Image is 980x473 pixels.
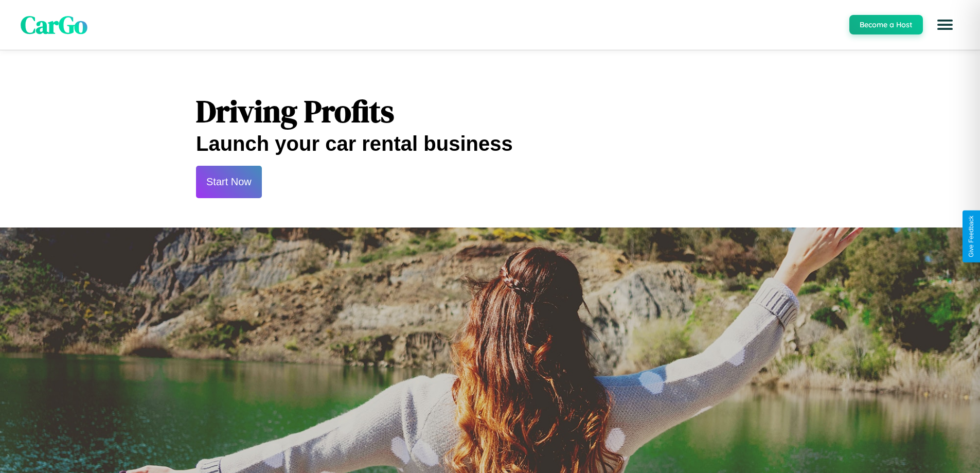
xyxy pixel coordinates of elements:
[196,90,784,132] h1: Driving Profits
[968,216,975,257] div: Give Feedback
[849,15,923,34] button: Become a Host
[196,132,784,155] h2: Launch your car rental business
[196,166,262,198] button: Start Now
[931,10,959,39] button: Open menu
[21,8,87,42] span: CarGo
